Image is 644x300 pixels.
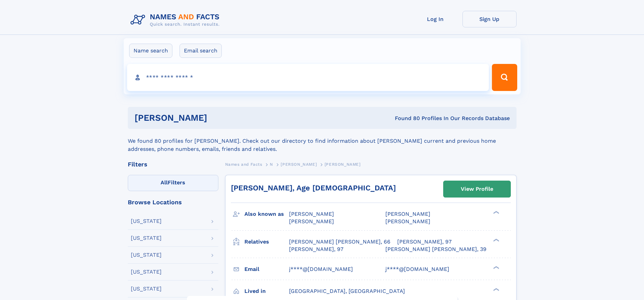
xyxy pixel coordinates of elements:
[270,162,273,167] span: N
[444,181,510,197] a: View Profile
[128,11,225,29] img: Logo Names and Facts
[289,238,390,246] a: [PERSON_NAME] [PERSON_NAME], 66
[128,199,218,205] div: Browse Locations
[225,160,262,168] a: Names and Facts
[301,115,510,122] div: Found 80 Profiles In Our Records Database
[244,263,289,275] h3: Email
[180,44,222,58] label: Email search
[492,238,500,242] div: ❯
[462,11,517,27] a: Sign Up
[131,286,162,292] div: [US_STATE]
[281,160,317,168] a: [PERSON_NAME]
[492,287,500,292] div: ❯
[385,218,430,225] span: [PERSON_NAME]
[244,285,289,297] h3: Lived in
[129,44,172,58] label: Name search
[492,210,500,215] div: ❯
[492,64,517,91] button: Search Button
[231,184,396,192] a: [PERSON_NAME], Age [DEMOGRAPHIC_DATA]
[135,114,301,122] h1: [PERSON_NAME]
[408,11,462,27] a: Log In
[289,218,334,225] span: [PERSON_NAME]
[128,175,218,191] label: Filters
[289,288,405,294] span: [GEOGRAPHIC_DATA], [GEOGRAPHIC_DATA]
[244,208,289,220] h3: Also known as
[131,235,162,241] div: [US_STATE]
[161,179,168,186] span: All
[127,64,489,91] input: search input
[385,211,430,217] span: [PERSON_NAME]
[270,160,273,168] a: N
[281,162,317,167] span: [PERSON_NAME]
[492,265,500,270] div: ❯
[289,211,334,217] span: [PERSON_NAME]
[128,129,517,153] div: We found 80 profiles for [PERSON_NAME]. Check out our directory to find information about [PERSON...
[325,162,361,167] span: [PERSON_NAME]
[131,218,162,224] div: [US_STATE]
[289,246,343,253] a: [PERSON_NAME], 97
[131,252,162,258] div: [US_STATE]
[244,236,289,248] h3: Relatives
[461,181,493,197] div: View Profile
[385,246,486,253] a: [PERSON_NAME] [PERSON_NAME], 39
[128,161,218,167] div: Filters
[131,269,162,275] div: [US_STATE]
[397,238,452,246] a: [PERSON_NAME], 97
